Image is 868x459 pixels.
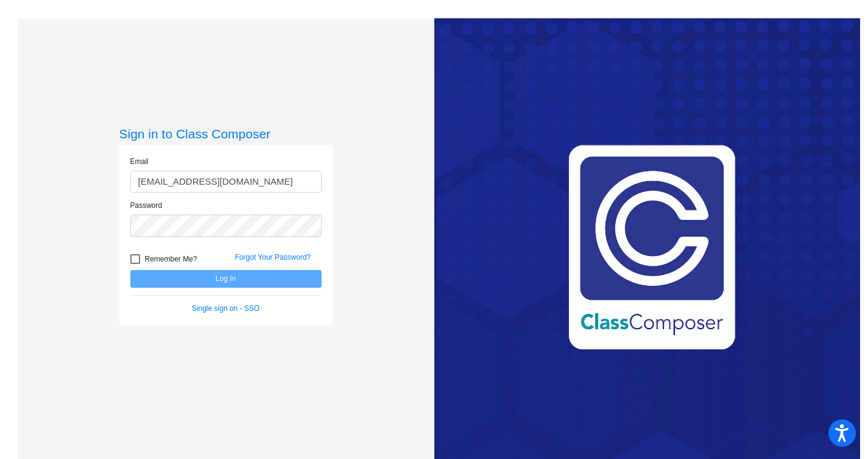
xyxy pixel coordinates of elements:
a: Single sign on - SSO [192,304,259,313]
button: Log In [130,270,322,288]
label: Password [130,200,163,211]
a: Forgot Your Password? [235,253,311,262]
label: Email [130,156,149,167]
span: Remember Me? [145,252,197,266]
h3: Sign in to Class Composer [119,126,333,141]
